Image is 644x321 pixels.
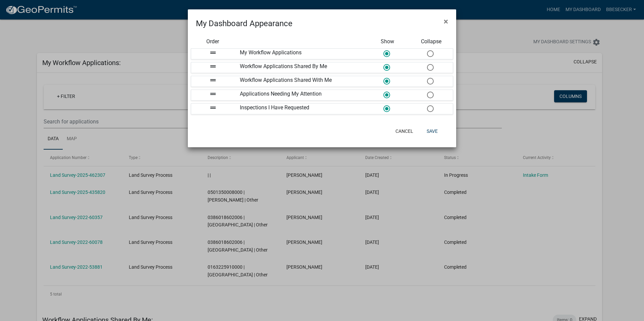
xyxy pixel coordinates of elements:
[444,17,448,26] span: ×
[410,38,453,46] div: Collapse
[366,38,409,46] div: Show
[209,62,217,70] i: drag_handle
[235,76,366,87] div: Workflow Applications Shared With Me
[191,38,234,46] div: Order
[209,76,217,84] i: drag_handle
[421,125,443,137] button: Save
[209,104,217,112] i: drag_handle
[235,104,366,114] div: Inspections I Have Requested
[235,90,366,100] div: Applications Needing My Attention
[390,125,419,137] button: Cancel
[235,49,366,59] div: My Workflow Applications
[438,12,453,31] button: Close
[196,17,292,30] h4: My Dashboard Appearance
[209,49,217,57] i: drag_handle
[209,90,217,98] i: drag_handle
[235,62,366,73] div: Workflow Applications Shared By Me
